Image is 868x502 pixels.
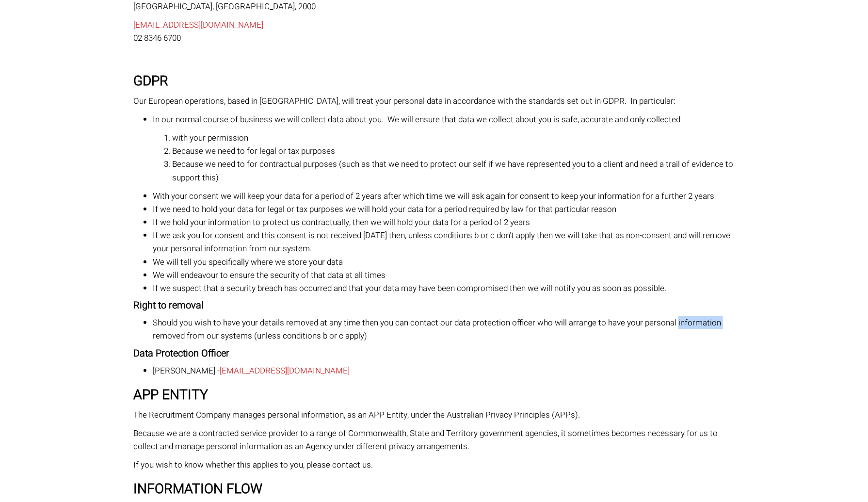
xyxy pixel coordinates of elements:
li: Because we need to for legal or tax purposes [172,145,735,158]
li: With your consent we will keep your data for a period of 2 years after which time we will ask aga... [153,190,735,203]
li: with your permission [172,131,735,145]
p: The Recruitment Company manages personal information, as an APP Entity, under the Australian Priv... [133,408,735,421]
li: [PERSON_NAME] - [153,364,735,377]
h3: APP ENTITY [133,388,735,403]
li: We will endeavour to ensure the security of that data at all times [153,269,735,282]
li: We will tell you specifically where we store your data [153,256,735,269]
li: If we need to hold your data for legal or tax purposes we will hold your data for a period requir... [153,203,735,216]
h4: Data Protection Officer [133,348,735,359]
a: [EMAIL_ADDRESS][DOMAIN_NAME] [220,365,350,377]
h4: Right to removal [133,300,735,311]
li: In our normal course of business we will collect data about you. We will ensure that data we coll... [153,113,735,126]
h3: INFORMATION FLOW [133,482,735,497]
li: If we suspect that a security breach has occurred and that your data may have been compromised th... [153,282,735,295]
p: If you wish to know whether this applies to you, please contact us. [133,458,735,471]
li: Because we need to for contractual purposes (such as that we need to protect our self if we have ... [172,158,735,184]
p: 02 8346 6700 [133,18,735,45]
li: Should you wish to have your details removed at any time then you can contact our data protection... [153,316,735,342]
p: Our European operations, based in [GEOGRAPHIC_DATA], will treat your personal data in accordance ... [133,95,735,108]
li: If we ask you for consent and this consent is not received [DATE] then, unless conditions b or c ... [153,229,735,255]
li: If we hold your information to protect us contractually, then we will hold your data for a period... [153,216,735,229]
p: Because we are a contracted service provider to a range of Commonwealth, State and Territory gove... [133,427,735,453]
a: [EMAIL_ADDRESS][DOMAIN_NAME] [133,19,263,31]
h3: GDPR [133,74,735,89]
